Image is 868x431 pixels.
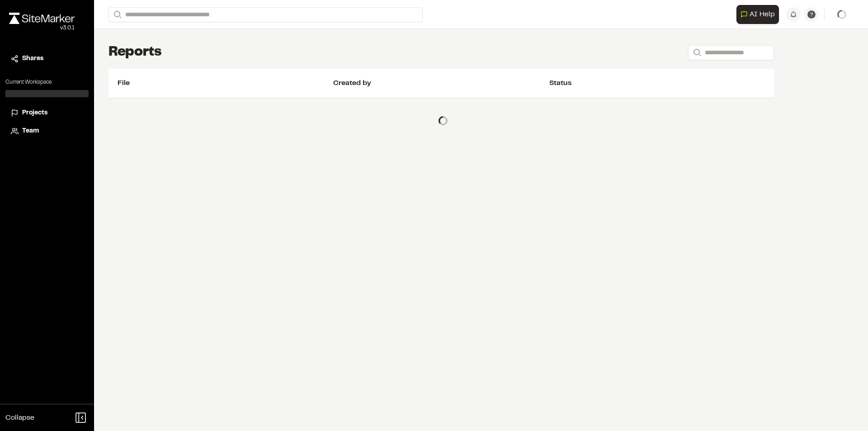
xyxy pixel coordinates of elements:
[736,5,779,24] button: Open AI Assistant
[11,108,83,118] a: Projects
[108,7,125,22] button: Search
[22,108,47,118] span: Projects
[333,78,549,89] div: Created by
[5,78,89,86] p: Current Workspace
[22,54,43,64] span: Shares
[9,13,75,24] img: rebrand.png
[750,9,775,20] span: AI Help
[11,126,83,136] a: Team
[108,43,162,62] h1: Reports
[118,78,333,89] div: File
[736,5,783,24] div: Open AI Assistant
[9,24,75,32] div: Oh geez...please don't...
[5,412,34,423] span: Collapse
[688,45,704,60] button: Search
[11,54,83,64] a: Shares
[22,126,39,136] span: Team
[549,78,765,89] div: Status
